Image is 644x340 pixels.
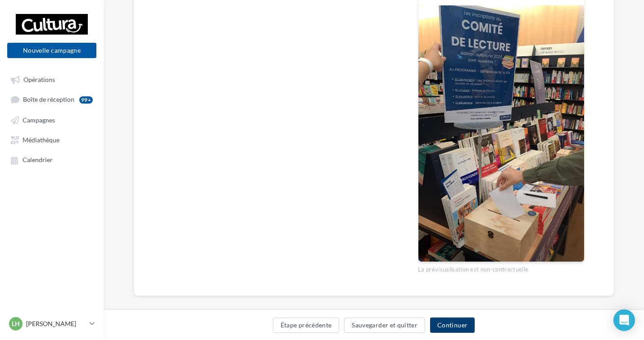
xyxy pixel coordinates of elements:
div: La prévisualisation est non-contractuelle [418,262,585,274]
a: Campagnes [5,112,98,128]
a: LH [PERSON_NAME] [7,315,96,332]
button: Sauvegarder et quitter [344,317,425,333]
span: LH [12,319,20,328]
a: Médiathèque [5,131,98,148]
button: Nouvelle campagne [7,43,96,58]
a: Boîte de réception99+ [5,91,98,108]
span: Campagnes [23,116,55,124]
button: Continuer [430,317,475,333]
a: Calendrier [5,151,98,168]
span: Médiathèque [23,136,59,144]
span: Boîte de réception [23,96,74,104]
div: Open Intercom Messenger [613,309,635,331]
button: Étape précédente [273,317,340,333]
p: [PERSON_NAME] [26,319,86,328]
a: Opérations [5,71,98,87]
span: Calendrier [23,156,53,164]
div: 99+ [79,96,93,104]
span: Opérations [23,76,55,83]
